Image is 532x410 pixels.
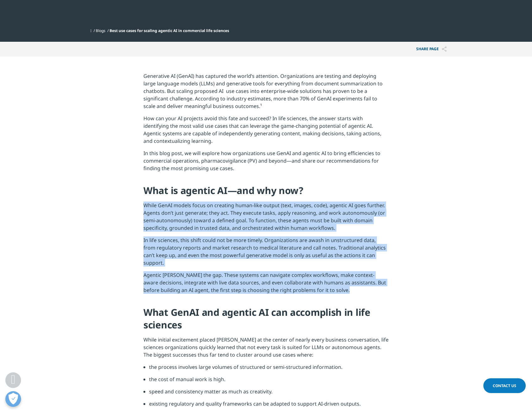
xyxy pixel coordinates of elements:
p: Agentic [PERSON_NAME] the gap. These systems can navigate complex workflows, make context-aware d... [143,271,389,299]
p: In this blog post, we will explore how organizations use GenAI and agentic AI to bring efficienci... [143,149,389,177]
button: Open Preferences [5,391,21,407]
span: Best use cases for scaling agentic AI in commercial life sciences [110,28,229,33]
p: How can your AI projects avoid this fate and succeed? In life sciences, the answer starts with id... [143,115,389,149]
p: While initial excitement placed [PERSON_NAME] at the center of nearly every business conversation... [143,336,389,363]
li: the process involves large volumes of structured or semi-structured information. [149,363,389,375]
a: Blogs [96,28,105,33]
h4: What is agentic AI—and why now? [143,184,389,202]
a: Contact Us [483,378,526,393]
p: While GenAI models focus on creating human-like output (text, images, code), agentic AI goes furt... [143,202,389,236]
p: Generative AI (GenAI) has captured the world’s attention. Organizations are testing and deploying... [143,72,389,115]
span: Contact Us [493,383,516,388]
p: In life sciences, this shift could not be more timely. Organizations are awash in unstructured da... [143,236,389,271]
h4: What GenAI and agentic AI can accomplish in life sciences [143,306,389,336]
li: the cost of manual work is high. [149,375,389,388]
img: Share PAGE [442,46,447,52]
p: Share PAGE [411,42,451,57]
button: Share PAGEShare PAGE [411,42,451,57]
li: speed and consistency matter as much as creativity. [149,388,389,400]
